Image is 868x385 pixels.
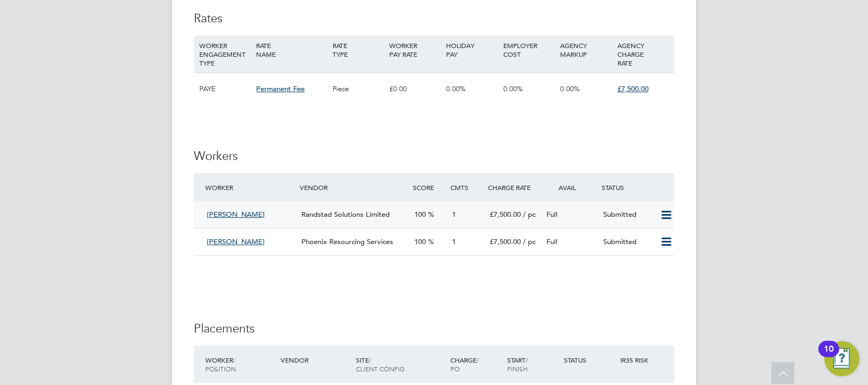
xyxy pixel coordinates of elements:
[824,349,834,363] div: 10
[353,350,448,378] div: Site
[330,73,387,105] div: Piece
[330,35,387,64] div: RATE TYPE
[278,350,353,370] div: Vendor
[410,177,448,197] div: Score
[507,356,528,373] span: / Finish
[501,35,557,64] div: EMPLOYER COST
[253,35,329,64] div: RATE NAME
[504,350,561,378] div: Start
[301,210,390,219] span: Randstad Solutions Limited
[448,177,485,197] div: Cmts
[205,356,236,373] span: / Position
[523,237,536,246] span: / pc
[561,350,618,370] div: Status
[599,177,674,197] div: Status
[452,237,456,246] span: 1
[599,206,656,224] div: Submitted
[297,177,410,197] div: Vendor
[203,350,278,378] div: Worker
[194,321,674,337] h3: Placements
[503,84,523,93] span: 0.00%
[443,35,500,64] div: HOLIDAY PAY
[194,11,674,27] h3: Rates
[387,35,443,64] div: WORKER PAY RATE
[523,210,536,219] span: / pc
[824,341,859,376] button: Open Resource Center, 10 new notifications
[542,177,599,197] div: Avail
[615,35,671,73] div: AGENCY CHARGE RATE
[203,177,297,197] div: Worker
[197,35,253,73] div: WORKER ENGAGEMENT TYPE
[414,210,426,219] span: 100
[256,84,305,93] span: Permanent Fee
[194,149,674,164] h3: Workers
[301,237,393,246] span: Phoenix Resourcing Services
[448,350,504,378] div: Charge
[490,210,521,219] span: £7,500.00
[207,237,265,246] span: [PERSON_NAME]
[485,177,542,197] div: Charge Rate
[617,350,655,370] div: IR35 Risk
[490,237,521,246] span: £7,500.00
[599,233,656,251] div: Submitted
[356,356,405,373] span: / Client Config
[557,35,614,64] div: AGENCY MARKUP
[546,210,557,219] span: Full
[387,73,443,105] div: £0.00
[207,210,265,219] span: [PERSON_NAME]
[617,84,649,93] span: £7,500.00
[560,84,580,93] span: 0.00%
[446,84,466,93] span: 0.00%
[452,210,456,219] span: 1
[546,237,557,246] span: Full
[414,237,426,246] span: 100
[450,356,479,373] span: / PO
[197,73,253,105] div: PAYE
